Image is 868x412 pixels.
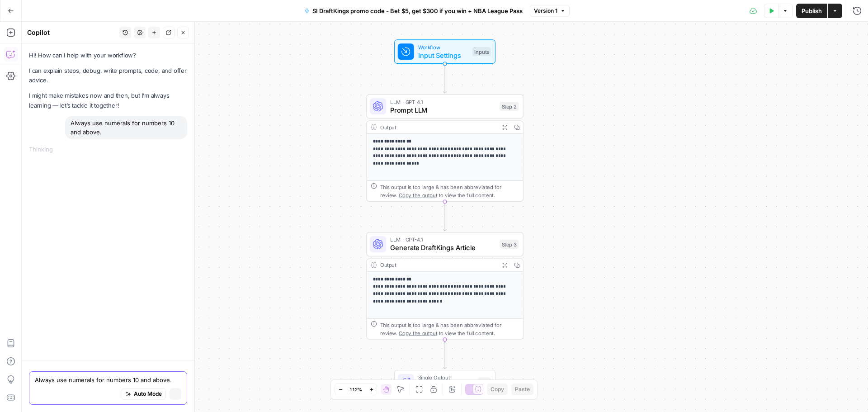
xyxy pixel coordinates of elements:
div: Inputs [472,47,491,56]
g: Edge from start to step_2 [443,64,447,93]
p: I might make mistakes now and then, but I’m always learning — let’s tackle it together! [29,91,187,110]
span: SI DraftKings promo code - Bet $5, get $300 if you win + NBA League Pass [312,6,523,15]
span: Copy the output [399,330,437,336]
div: Copilot [27,28,117,37]
span: Version 1 [534,7,557,15]
span: Workflow [418,43,468,51]
span: Paste [515,385,530,393]
div: Step 2 [500,102,519,111]
span: Generate DraftKings Article [390,243,495,253]
button: Auto Mode [122,388,166,400]
button: Copy [487,384,508,395]
div: Step 3 [500,240,519,249]
p: Hi! How can I help with your workflow? [29,51,187,60]
div: WorkflowInput SettingsInputs [366,39,523,64]
div: Single OutputOutputEnd [366,370,523,394]
div: This output is too large & has been abbreviated for review. to view the full content. [380,183,519,199]
div: End [478,378,491,387]
span: LLM · GPT-4.1 [390,236,495,244]
button: Paste [511,384,533,395]
div: Output [380,261,496,269]
div: Output [380,123,496,131]
button: Publish [796,4,827,18]
span: LLM · GPT-4.1 [390,98,495,106]
button: SI DraftKings promo code - Bet $5, get $300 if you win + NBA League Pass [299,4,528,18]
span: Publish [802,6,822,15]
span: Input Settings [418,50,468,60]
span: Auto Mode [134,390,162,398]
span: Copy [491,385,504,393]
div: This output is too large & has been abbreviated for review. to view the full content. [380,321,519,337]
g: Edge from step_3 to end [443,340,447,369]
span: 112% [349,386,362,393]
span: Prompt LLM [390,105,495,115]
div: ... [53,145,58,154]
g: Edge from step_2 to step_3 [443,202,447,231]
div: Always use numerals for numbers 10 and above. [65,116,187,139]
div: Thinking [29,145,187,154]
span: Single Output [418,374,474,382]
span: Copy the output [399,192,437,198]
button: Version 1 [530,5,570,17]
p: I can explain steps, debug, write prompts, code, and offer advice. [29,66,187,85]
